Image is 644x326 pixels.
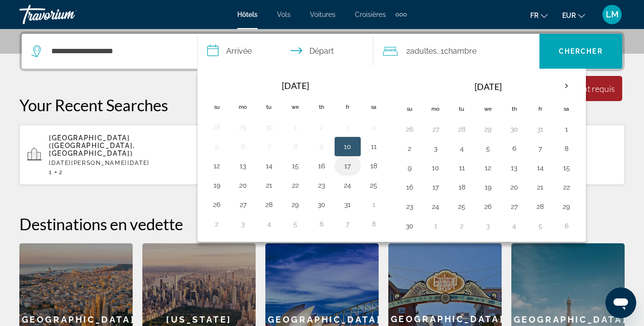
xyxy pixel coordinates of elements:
[19,214,625,234] h2: Destinations en vedette
[366,178,382,192] button: Day 25
[366,198,382,211] button: Day 1
[261,159,277,173] button: Day 14
[437,44,476,58] span: , 1
[539,34,622,69] button: Search
[454,200,470,213] button: Day 25
[49,134,135,157] span: [GEOGRAPHIC_DATA] ([GEOGRAPHIC_DATA], [GEOGRAPHIC_DATA])
[314,198,329,211] button: Day 30
[19,124,215,185] button: [GEOGRAPHIC_DATA] ([GEOGRAPHIC_DATA], [GEOGRAPHIC_DATA])[DATE][PERSON_NAME][DATE]12
[454,142,470,155] button: Day 4
[559,47,603,55] span: Chercher
[340,120,355,134] button: Day 3
[428,142,444,155] button: Day 3
[288,120,303,134] button: Day 1
[198,34,373,69] button: Select check in and out date
[605,287,636,318] iframe: Bouton de lancement de la fenêtre de messagerie
[454,180,470,194] button: Day 18
[410,46,437,56] span: Adultes
[428,200,444,213] button: Day 24
[235,140,251,153] button: Day 6
[288,140,303,153] button: Day 8
[480,200,496,213] button: Day 26
[559,122,574,136] button: Day 1
[235,178,251,192] button: Day 20
[423,75,553,98] th: [DATE]
[314,178,329,192] button: Day 23
[235,120,251,134] button: Day 29
[444,46,476,56] span: Chambre
[355,11,386,18] a: Croisières
[314,140,329,153] button: Day 9
[235,217,251,231] button: Day 3
[533,161,548,175] button: Day 14
[402,200,417,213] button: Day 23
[235,198,251,211] button: Day 27
[209,217,225,231] button: Day 2
[562,12,576,19] span: EUR
[209,140,225,153] button: Day 5
[402,122,417,136] button: Day 26
[506,142,522,155] button: Day 6
[288,198,303,211] button: Day 29
[366,217,382,231] button: Day 8
[261,120,277,134] button: Day 30
[397,75,580,236] table: Right calendar grid
[209,198,225,211] button: Day 26
[209,159,225,173] button: Day 12
[506,180,522,194] button: Day 20
[204,75,387,234] table: Left calendar grid
[402,142,417,155] button: Day 2
[49,169,52,176] span: 1
[209,178,225,192] button: Day 19
[533,200,548,213] button: Day 28
[288,217,303,231] button: Day 5
[261,178,277,192] button: Day 21
[530,8,548,22] button: Change language
[235,159,251,173] button: Day 13
[237,11,258,18] a: Hôtels
[599,4,625,25] button: User Menu
[559,161,574,175] button: Day 15
[428,122,444,136] button: Day 27
[506,219,522,233] button: Day 4
[209,120,225,134] button: Day 28
[340,198,355,211] button: Day 31
[533,142,548,155] button: Day 7
[480,142,496,155] button: Day 5
[559,200,574,213] button: Day 29
[288,159,303,173] button: Day 15
[261,198,277,211] button: Day 28
[480,180,496,194] button: Day 19
[366,140,382,153] button: Day 11
[261,217,277,231] button: Day 4
[454,161,470,175] button: Day 11
[428,180,444,194] button: Day 17
[340,217,355,231] button: Day 7
[310,11,336,18] a: Voitures
[480,219,496,233] button: Day 3
[277,11,291,18] a: Vols
[19,95,625,115] p: Your Recent Searches
[533,180,548,194] button: Day 21
[506,200,522,213] button: Day 27
[366,120,382,134] button: Day 4
[314,217,329,231] button: Day 6
[314,159,329,173] button: Day 16
[428,161,444,175] button: Day 10
[49,160,207,166] p: [DATE][PERSON_NAME][DATE]
[506,161,522,175] button: Day 13
[59,169,63,176] span: 2
[530,12,538,19] span: fr
[340,159,355,173] button: Day 17
[230,75,361,96] th: [DATE]
[340,140,355,153] button: Day 10
[562,8,585,22] button: Change currency
[288,178,303,192] button: Day 22
[402,161,417,175] button: Day 9
[406,44,437,58] span: 2
[480,161,496,175] button: Day 12
[396,7,407,22] button: Extra navigation items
